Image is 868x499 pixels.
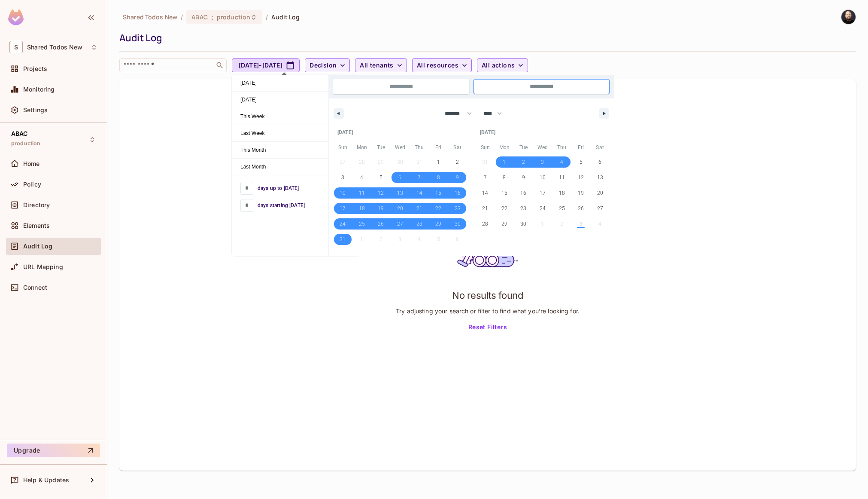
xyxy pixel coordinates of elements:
[396,307,580,315] p: Try adjusting your search or filter to find what you’re looking for.
[501,185,507,201] span: 15
[578,185,584,201] span: 19
[578,201,584,216] span: 26
[359,201,365,216] span: 18
[429,170,448,185] button: 8
[455,216,461,232] span: 30
[495,170,514,185] button: 8
[520,216,526,232] span: 30
[429,154,448,170] button: 1
[495,141,514,154] span: Mon
[465,320,510,334] button: Reset Filters
[540,170,546,185] span: 10
[590,170,610,185] button: 13
[340,232,346,247] span: 31
[232,159,328,175] span: Last Month
[371,141,391,154] span: Tue
[418,170,421,185] span: 7
[597,185,603,201] span: 20
[552,201,571,216] button: 25
[397,201,403,216] span: 20
[352,185,372,201] button: 11
[514,154,533,170] button: 2
[398,170,401,185] span: 6
[360,60,393,71] span: All tenants
[429,185,448,201] button: 15
[417,60,458,71] span: All resources
[391,185,410,201] button: 13
[435,185,441,201] span: 15
[841,10,856,24] img: Thomas kirk
[580,154,583,170] span: 5
[23,243,52,250] span: Audit Log
[232,92,328,108] span: [DATE]
[578,170,584,185] span: 12
[476,170,495,185] button: 7
[333,232,352,247] button: 31
[391,170,410,185] button: 6
[437,154,440,170] span: 1
[455,201,461,216] span: 23
[410,141,429,154] span: Thu
[456,154,459,170] span: 2
[482,201,488,216] span: 21
[410,185,429,201] button: 14
[590,154,610,170] button: 6
[495,216,514,232] button: 29
[340,185,346,201] span: 10
[232,159,328,175] button: Last Month
[520,185,526,201] span: 16
[119,31,852,44] div: Audit Log
[533,185,552,201] button: 17
[352,201,372,216] button: 18
[232,125,328,141] span: Last Week
[23,263,63,270] span: URL Mapping
[435,201,441,216] span: 22
[355,58,407,72] button: All tenants
[571,185,591,201] button: 19
[456,170,459,185] span: 9
[571,170,591,185] button: 12
[359,216,365,232] span: 25
[23,284,47,291] span: Connect
[476,201,495,216] button: 21
[23,86,55,93] span: Monitoring
[305,58,350,72] button: Decision
[571,141,591,154] span: Fri
[560,154,563,170] span: 4
[360,170,363,185] span: 4
[559,185,565,201] span: 18
[514,185,533,201] button: 16
[598,154,601,170] span: 6
[11,140,41,147] span: production
[495,154,514,170] button: 1
[571,154,591,170] button: 5
[477,58,528,72] button: All actions
[181,13,183,21] li: /
[23,65,47,72] span: Projects
[391,216,410,232] button: 27
[333,201,352,216] button: 17
[359,185,365,201] span: 11
[217,13,250,21] span: production
[378,185,384,201] span: 12
[455,185,461,201] span: 16
[552,141,571,154] span: Thu
[448,141,467,154] span: Sat
[333,185,352,201] button: 10
[371,170,391,185] button: 5
[232,92,328,108] button: [DATE]
[552,185,571,201] button: 18
[258,202,305,209] span: days starting [DATE]
[503,170,506,185] span: 8
[11,130,28,137] span: ABAC
[416,201,422,216] span: 21
[540,201,546,216] span: 24
[23,202,50,208] span: Directory
[429,216,448,232] button: 29
[232,142,328,159] button: This Month
[476,216,495,232] button: 28
[541,154,544,170] span: 3
[410,170,429,185] button: 7
[271,13,300,21] span: Audit Log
